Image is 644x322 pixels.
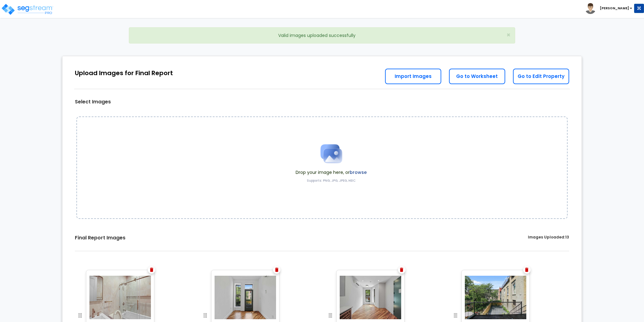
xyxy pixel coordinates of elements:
[75,98,111,106] label: Select Images
[75,69,173,78] div: Upload Images for Final Report
[528,234,569,242] label: Images Uploaded:
[76,312,84,319] img: drag handle
[506,30,510,39] span: ×
[202,312,209,319] img: drag handle
[565,234,569,240] span: 13
[278,32,356,39] span: Valid images uploaded successfully
[275,268,279,272] img: Trash Icon
[400,268,403,272] img: Trash Icon
[585,3,596,14] img: avatar.png
[150,268,153,272] img: Trash Icon
[1,3,54,16] img: logo_pro_r.png
[513,69,569,84] a: Go to Edit Property
[350,169,367,175] label: browse
[600,6,629,11] b: [PERSON_NAME]
[316,138,347,169] img: Upload Icon
[525,268,528,272] img: Trash Icon
[452,312,459,319] img: drag handle
[385,69,441,84] a: Import Images
[296,169,367,175] span: Drop your image here, or
[307,179,356,183] label: Supports: PNG, JPG, JPEG, HEIC
[449,69,505,84] a: Go to Worksheet
[506,32,510,38] button: Close
[327,312,334,319] img: drag handle
[75,234,125,242] label: Final Report Images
